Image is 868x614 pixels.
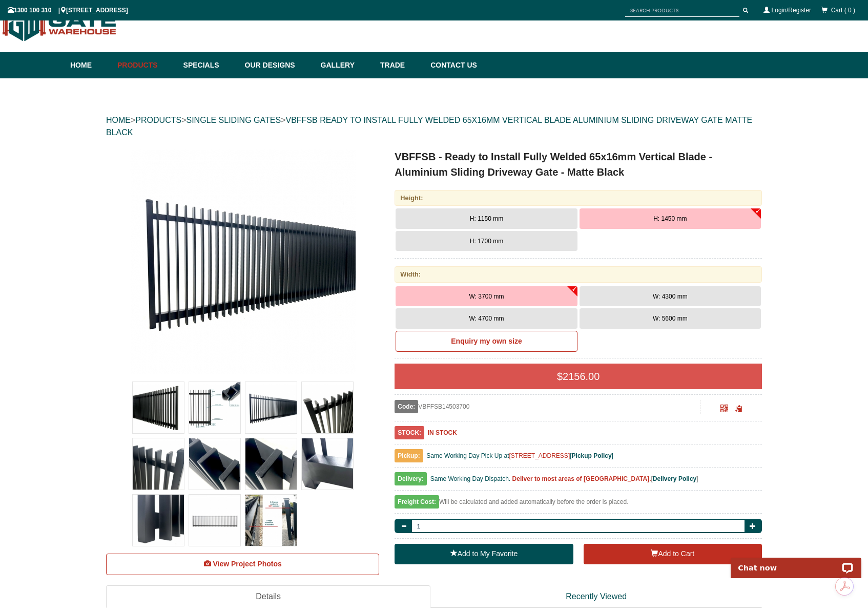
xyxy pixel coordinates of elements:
span: 1300 100 310 | [STREET_ADDRESS] [8,7,128,14]
span: Delivery: [395,472,427,485]
b: IN STOCK [428,429,457,436]
a: Our Designs [240,52,316,78]
button: H: 1700 mm [396,231,577,251]
img: VBFFSB - Ready to Install Fully Welded 65x16mm Vertical Blade - Aluminium Sliding Driveway Gate -... [130,149,356,374]
a: Products [112,52,178,78]
img: VBFFSB - Ready to Install Fully Welded 65x16mm Vertical Blade - Aluminium Sliding Driveway Gate -... [302,382,353,433]
a: PRODUCTS [135,116,181,124]
span: W: 4700 mm [469,315,504,322]
img: VBFFSB - Ready to Install Fully Welded 65x16mm Vertical Blade - Aluminium Sliding Driveway Gate -... [189,382,240,433]
a: View Project Photos [106,554,379,575]
span: H: 1700 mm [470,238,503,245]
b: Deliver to most areas of [GEOGRAPHIC_DATA]. [512,475,651,482]
b: Enquiry my own size [451,337,522,345]
img: VBFFSB - Ready to Install Fully Welded 65x16mm Vertical Blade - Aluminium Sliding Driveway Gate -... [245,438,297,490]
a: Details [106,585,430,608]
span: Pickup: [395,449,423,462]
a: VBFFSB - Ready to Install Fully Welded 65x16mm Vertical Blade - Aluminium Sliding Driveway Gate -... [107,149,378,374]
a: Enquiry my own size [396,331,577,352]
img: VBFFSB - Ready to Install Fully Welded 65x16mm Vertical Blade - Aluminium Sliding Driveway Gate -... [133,382,184,433]
h1: VBFFSB - Ready to Install Fully Welded 65x16mm Vertical Blade - Aluminium Sliding Driveway Gate -... [395,149,762,180]
img: VBFFSB - Ready to Install Fully Welded 65x16mm Vertical Blade - Aluminium Sliding Driveway Gate -... [189,495,240,546]
a: Home [70,52,112,78]
img: VBFFSB - Ready to Install Fully Welded 65x16mm Vertical Blade - Aluminium Sliding Driveway Gate -... [189,438,240,490]
div: Will be calculated and added automatically before the order is placed. [395,496,762,514]
img: VBFFSB - Ready to Install Fully Welded 65x16mm Vertical Blade - Aluminium Sliding Driveway Gate -... [133,495,184,546]
a: Contact Us [425,52,477,78]
button: W: 3700 mm [396,286,577,307]
div: Width: [395,266,762,282]
iframe: LiveChat chat widget [724,546,868,578]
span: Click to copy the URL [735,405,742,413]
span: Code: [395,400,418,413]
span: W: 4300 mm [653,293,688,300]
div: [ ] [395,473,762,491]
span: STOCK: [395,426,424,439]
a: Login/Register [772,7,811,14]
a: [STREET_ADDRESS] [509,452,570,459]
div: Height: [395,190,762,206]
span: Freight Cost: [395,495,439,509]
span: Same Working Day Pick Up at [ ] [426,452,613,459]
button: W: 4300 mm [580,286,761,307]
img: VBFFSB - Ready to Install Fully Welded 65x16mm Vertical Blade - Aluminium Sliding Driveway Gate -... [245,382,297,433]
button: Add to Cart [584,544,762,564]
a: Recently Viewed [430,585,762,608]
a: SINGLE SLIDING GATES [186,116,281,124]
span: 2156.00 [563,371,600,382]
img: VBFFSB - Ready to Install Fully Welded 65x16mm Vertical Blade - Aluminium Sliding Driveway Gate -... [133,438,184,490]
span: Same Working Day Dispatch. [430,475,511,482]
a: Pickup Policy [572,452,612,459]
div: VBFFSB14503700 [395,400,700,413]
button: H: 1450 mm [580,208,761,229]
div: $ [395,364,762,389]
a: Click to enlarge and scan to share. [720,406,728,413]
img: VBFFSB - Ready to Install Fully Welded 65x16mm Vertical Blade - Aluminium Sliding Driveway Gate -... [245,495,297,546]
a: Specials [178,52,240,78]
a: HOME [106,116,131,124]
button: W: 5600 mm [580,308,761,329]
span: W: 5600 mm [653,315,688,322]
span: View Project Photos [213,560,281,568]
div: > > > [106,104,762,149]
button: W: 4700 mm [396,308,577,329]
a: Trade [375,52,425,78]
span: H: 1450 mm [653,215,687,222]
span: W: 3700 mm [469,293,504,300]
a: Add to My Favorite [395,544,573,564]
a: VBFFSB READY TO INSTALL FULLY WELDED 65X16MM VERTICAL BLADE ALUMINIUM SLIDING DRIVEWAY GATE MATTE... [106,116,752,137]
a: Gallery [316,52,375,78]
a: Delivery Policy [653,475,696,482]
button: H: 1150 mm [396,208,577,229]
span: H: 1150 mm [470,215,503,222]
input: SEARCH PRODUCTS [625,4,739,17]
img: VBFFSB - Ready to Install Fully Welded 65x16mm Vertical Blade - Aluminium Sliding Driveway Gate -... [302,438,353,490]
span: Cart ( 0 ) [831,7,855,14]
